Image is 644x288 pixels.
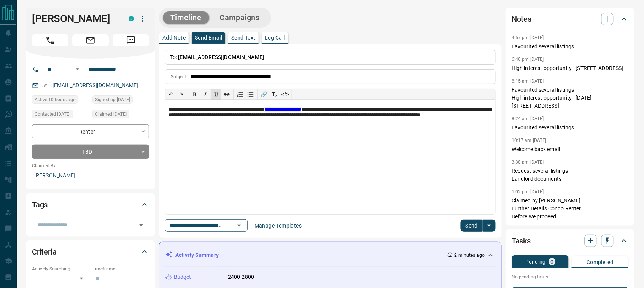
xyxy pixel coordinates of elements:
div: TBD [32,145,149,159]
div: Tasks [512,232,629,250]
h2: Criteria [32,246,57,258]
p: Send Text [231,35,256,40]
button: 𝐁 [189,89,200,100]
button: 𝐔 [211,89,221,100]
span: Message [113,34,149,46]
p: 8:24 am [DATE] [512,116,544,121]
a: [EMAIL_ADDRESS][DOMAIN_NAME] [52,82,138,88]
div: Criteria [32,243,149,261]
p: 2 minutes ago [455,252,485,259]
div: Renter [32,124,149,138]
span: Call [32,34,68,46]
span: Claimed [DATE] [95,110,127,118]
p: 3:38 pm [DATE] [512,159,544,165]
p: Add Note [162,35,186,40]
button: Send [461,220,483,232]
p: Completed [587,259,614,265]
div: Tue May 10 2022 [92,95,149,106]
p: Welcome back email [512,145,629,153]
button: Manage Templates [250,220,306,232]
button: Open [234,220,245,231]
div: Tue Jul 01 2025 [32,110,89,121]
div: split button [461,220,496,232]
p: Claimed By: [32,162,149,169]
p: Pending [526,259,546,264]
p: Subject: [171,73,188,80]
div: Sat Aug 16 2025 [32,95,89,106]
p: No pending tasks [512,271,629,283]
button: T̲ₓ [269,89,280,100]
p: Favourited several listings [512,124,629,132]
button: ↷ [176,89,187,100]
button: </> [280,89,291,100]
p: 2400-2800 [228,273,254,281]
p: Budget [174,273,191,281]
p: Actively Searching: [32,266,89,272]
button: Timeline [163,11,209,24]
svg: Email Verified [42,83,47,88]
button: 🔗 [259,89,269,100]
p: Request several listings Landlord documents [512,167,629,183]
p: 0 [551,259,554,264]
p: 10:17 am [DATE] [512,138,547,143]
button: Open [136,220,146,231]
p: Activity Summary [175,251,219,259]
button: Campaigns [212,11,267,24]
p: Favourited several listings High interest opportunity - [DATE][STREET_ADDRESS] [512,86,629,110]
p: [PERSON_NAME] [32,169,149,182]
p: Log Call [265,35,285,40]
div: Activity Summary2 minutes ago [165,248,495,262]
s: ab [224,91,230,97]
p: High interest opportunity - [STREET_ADDRESS] [512,64,629,72]
p: 6:40 pm [DATE] [512,57,544,62]
p: Timeframe: [92,266,149,272]
span: Contacted [DATE] [35,110,70,118]
span: Signed up [DATE] [95,96,130,103]
button: ↶ [165,89,176,100]
h2: Notes [512,13,531,25]
p: Favourited several listings [512,43,629,51]
div: Tue May 10 2022 [92,110,149,121]
button: Bullet list [245,89,256,100]
p: To: [165,50,496,65]
h2: Tasks [512,235,531,247]
p: 1:02 pm [DATE] [512,189,544,194]
button: ab [221,89,232,100]
p: Claimed by [PERSON_NAME] Further Details Condo Renter Before we proceed [512,197,629,221]
span: [EMAIL_ADDRESS][DOMAIN_NAME] [178,54,264,60]
div: Tags [32,196,149,214]
p: 4:57 pm [DATE] [512,35,544,40]
p: Send Email [195,35,222,40]
p: 8:15 am [DATE] [512,78,544,84]
h1: [PERSON_NAME] [32,13,117,25]
div: Notes [512,10,629,28]
button: Open [73,65,82,74]
div: condos.ca [129,16,134,21]
h2: Tags [32,199,48,211]
span: Active 10 hours ago [35,96,76,103]
button: Numbered list [235,89,245,100]
span: 𝐔 [214,91,218,97]
button: 𝑰 [200,89,211,100]
span: Email [72,34,109,46]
